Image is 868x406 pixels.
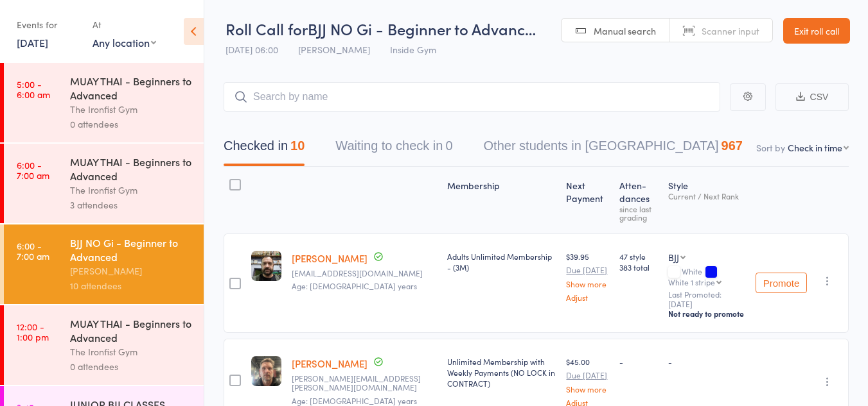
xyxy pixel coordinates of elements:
[308,18,536,39] span: BJJ NO Gi - Beginner to Advanc…
[566,293,609,301] a: Adjust
[4,144,204,223] a: 6:00 -7:00 amMUAY THAI - Beginners to AdvancedThe Ironfist Gym3 attendees
[566,251,609,301] div: $39.95
[668,290,745,309] small: Last Promoted: [DATE]
[298,43,370,56] span: [PERSON_NAME]
[17,160,49,180] time: 6:00 - 7:00 am
[566,371,609,380] small: Due [DATE]
[4,305,204,385] a: 12:00 -1:00 pmMUAY THAI - Beginners to AdvancedThe Ironfist Gym0 attendees
[390,43,436,56] span: Inside Gym
[668,192,745,200] div: Current / Next Rank
[442,173,561,228] div: Membership
[619,356,658,367] div: -
[668,267,745,286] div: White
[70,359,193,374] div: 0 attendees
[290,139,305,153] div: 10
[788,141,842,154] div: Check in time
[292,251,368,265] a: [PERSON_NAME]
[292,357,368,370] a: [PERSON_NAME]
[70,264,193,278] div: [PERSON_NAME]
[251,251,281,281] img: image1711315421.png
[251,356,281,386] img: image1756100330.png
[93,14,156,35] div: At
[70,344,193,359] div: The Ironfist Gym
[663,173,750,228] div: Style
[447,251,556,273] div: Adults Unlimited Membership - (3M)
[70,117,193,131] div: 0 attendees
[17,241,49,261] time: 6:00 - 7:00 am
[619,205,658,221] div: since last grading
[17,14,80,35] div: Events for
[292,374,437,393] small: sheldon.upton@bigpond.com
[17,79,50,99] time: 5:00 - 6:00 am
[17,321,49,342] time: 12:00 - 1:00 pm
[619,251,658,262] span: 47 style
[70,316,193,344] div: MUAY THAI - Beginners to Advanced
[561,173,614,228] div: Next Payment
[17,35,48,49] a: [DATE]
[70,183,193,198] div: The Ironfist Gym
[668,356,745,367] div: -
[722,139,743,153] div: 967
[70,155,193,183] div: MUAY THAI - Beginners to Advanced
[445,139,452,153] div: 0
[566,266,609,275] small: Due [DATE]
[70,74,193,102] div: MUAY THAI - Beginners to Advanced
[614,173,663,228] div: Atten­dances
[93,35,156,49] div: Any location
[292,280,417,291] span: Age: [DEMOGRAPHIC_DATA] years
[447,356,556,389] div: Unlimited Membership with Weekly Payments (NO LOCK in CONTRACT)
[4,63,204,142] a: 5:00 -6:00 amMUAY THAI - Beginners to AdvancedThe Ironfist Gym0 attendees
[619,262,658,273] span: 383 total
[70,198,193,212] div: 3 attendees
[224,82,720,112] input: Search by name
[70,235,193,264] div: BJJ NO Gi - Beginner to Advanced
[226,43,278,56] span: [DATE] 06:00
[70,102,193,117] div: The Ironfist Gym
[566,280,609,288] a: Show more
[594,24,656,37] span: Manual search
[668,278,715,286] div: White 1 stripe
[775,83,849,111] button: CSV
[756,273,807,293] button: Promote
[756,141,785,154] label: Sort by
[566,385,609,393] a: Show more
[226,18,308,39] span: Roll Call for
[292,395,417,406] span: Age: [DEMOGRAPHIC_DATA] years
[335,132,452,166] button: Waiting to check in0
[292,269,437,278] small: dantreasure83@gmail.com
[70,278,193,293] div: 10 attendees
[484,132,743,166] button: Other students in [GEOGRAPHIC_DATA]967
[4,224,204,304] a: 6:00 -7:00 amBJJ NO Gi - Beginner to Advanced[PERSON_NAME]10 attendees
[702,24,759,37] span: Scanner input
[668,309,745,319] div: Not ready to promote
[224,132,305,166] button: Checked in10
[668,251,679,264] div: BJJ
[783,18,850,44] a: Exit roll call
